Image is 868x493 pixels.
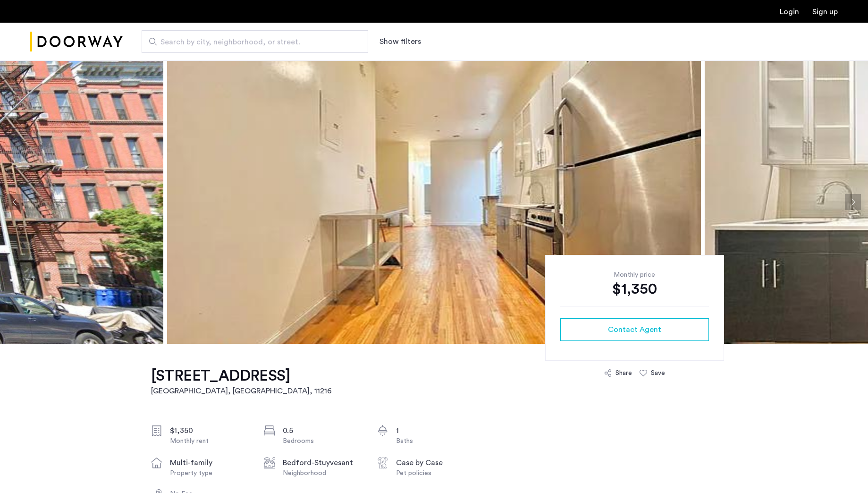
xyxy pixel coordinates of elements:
button: Show or hide filters [379,36,421,47]
div: 0.5 [283,425,362,436]
div: multi-family [170,457,249,468]
div: $1,350 [170,425,249,436]
div: 1 [396,425,475,436]
a: Registration [812,8,838,16]
img: logo [30,24,123,59]
div: Baths [396,436,475,446]
a: Login [780,8,799,16]
a: [STREET_ADDRESS][GEOGRAPHIC_DATA], [GEOGRAPHIC_DATA], 11216 [151,366,332,397]
div: Bedford-Stuyvesant [283,457,362,468]
h2: [GEOGRAPHIC_DATA], [GEOGRAPHIC_DATA] , 11216 [151,385,332,397]
div: Share [615,368,632,378]
div: Neighborhood [283,468,362,478]
span: Search by city, neighborhood, or street. [160,36,342,48]
img: apartment [167,60,701,344]
div: Bedrooms [283,436,362,446]
span: Contact Agent [608,324,661,335]
button: button [560,318,709,341]
div: Save [651,368,665,378]
button: Next apartment [845,194,861,210]
div: Case by Case [396,457,475,468]
div: $1,350 [560,280,709,298]
h1: [STREET_ADDRESS] [151,366,332,385]
div: Monthly price [560,270,709,280]
button: Previous apartment [7,194,23,210]
div: Property type [170,468,249,478]
div: Monthly rent [170,436,249,446]
div: Pet policies [396,468,475,478]
a: Cazamio Logo [30,24,123,59]
input: Apartment Search [142,30,368,53]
